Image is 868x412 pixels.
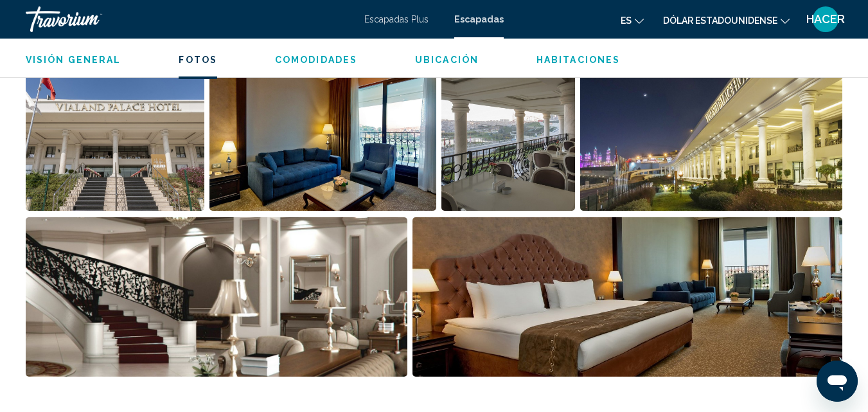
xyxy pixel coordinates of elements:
[536,55,620,65] span: Habitaciones
[26,54,121,66] button: Visión general
[663,11,790,30] button: Cambiar moneda
[817,361,858,402] iframe: Botón para iniciar la ventana de mensajería
[415,54,479,66] button: Ubicación
[806,12,845,26] font: HACER
[364,14,429,24] a: Escapadas Plus
[454,14,504,24] a: Escapadas
[663,15,777,26] font: Dólar estadounidense
[412,217,842,377] button: Open full-screen image slider
[179,54,217,66] button: Fotos
[809,6,842,33] button: Menú de usuario
[621,15,632,26] font: es
[179,55,217,65] span: Fotos
[26,217,407,377] button: Open full-screen image slider
[26,51,204,211] button: Open full-screen image slider
[441,51,575,211] button: Open full-screen image slider
[536,54,620,66] button: Habitaciones
[26,6,351,32] a: Travorium
[26,55,121,65] span: Visión general
[580,51,842,211] button: Open full-screen image slider
[275,55,357,65] span: Comodidades
[209,51,436,211] button: Open full-screen image slider
[275,54,357,66] button: Comodidades
[415,55,479,65] span: Ubicación
[621,11,644,30] button: Cambiar idioma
